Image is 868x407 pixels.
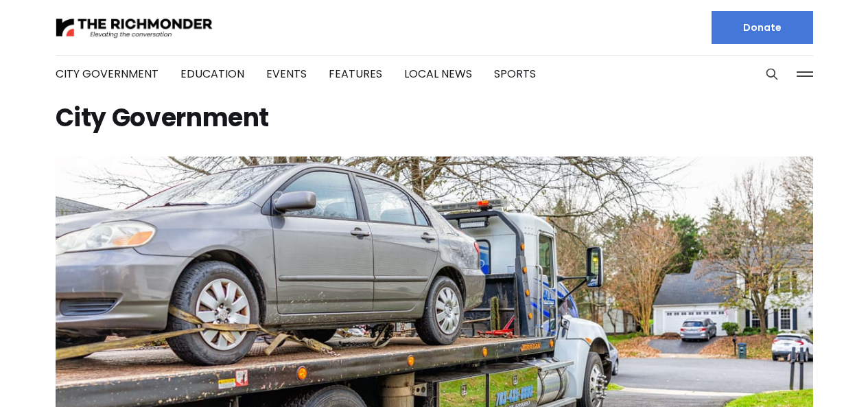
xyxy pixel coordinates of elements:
[404,66,472,82] a: Local News
[56,107,813,129] h1: City Government
[494,66,536,82] a: Sports
[752,340,868,407] iframe: portal-trigger
[56,66,159,82] a: City Government
[712,11,813,44] a: Donate
[56,16,213,40] img: The Richmonder
[180,66,244,82] a: Education
[329,66,382,82] a: Features
[762,64,782,84] button: Search this site
[266,66,307,82] a: Events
